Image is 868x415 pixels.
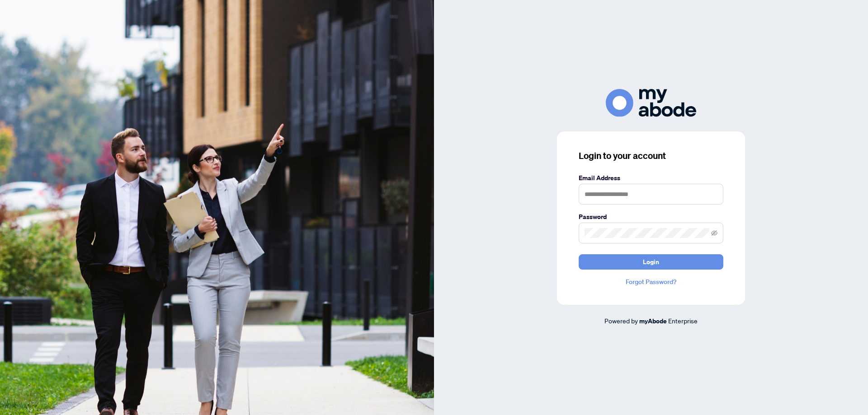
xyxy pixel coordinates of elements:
[579,212,723,222] label: Password
[579,173,723,183] label: Email Address
[579,149,723,162] h3: Login to your account
[606,89,696,117] img: ma-logo
[604,317,638,325] span: Powered by
[711,230,717,236] span: eye-invisible
[643,255,659,269] span: Login
[639,316,667,326] a: myAbode
[579,277,723,287] a: Forgot Password?
[668,317,698,325] span: Enterprise
[579,254,723,270] button: Login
